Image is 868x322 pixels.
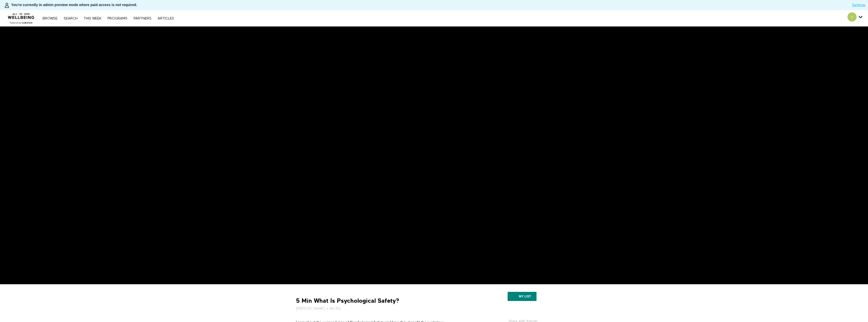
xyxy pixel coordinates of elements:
a: Browse [40,17,60,20]
a: ARTICLES [155,17,177,20]
a: [PERSON_NAME] [296,306,325,311]
h5: • 4m 21s [296,306,466,311]
button: My list [508,292,536,301]
a: PARTNERS [131,17,154,20]
a: THIS WEEK [81,17,104,20]
strong: 5 Min What Is Psychological Safety? [296,297,399,305]
img: person-bdfc0eaa9744423c596e6e1c01710c89950b1dff7c83b5d61d716cfd8139584f.svg [4,2,10,8]
a: PROGRAMS [105,17,130,20]
nav: Primary [40,16,176,21]
a: Search [61,17,80,20]
div: Secondary [844,10,866,26]
img: CARAVAN [6,9,36,25]
a: Settings [852,3,865,8]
